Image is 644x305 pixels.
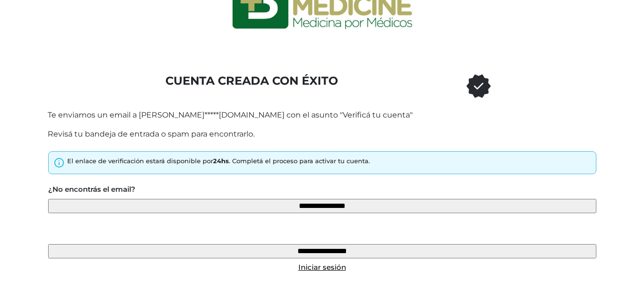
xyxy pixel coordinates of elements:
label: ¿No encontrás el email? [48,184,135,195]
div: El enlace de verificación estará disponible por . Completá el proceso para activar tu cuenta. [67,157,370,166]
strong: 24hs [213,157,229,165]
a: Iniciar sesión [298,263,346,272]
p: Te enviamos un email a [PERSON_NAME]*****[DOMAIN_NAME] con el asunto "Verificá tu cuenta" [48,109,597,121]
h1: CUENTA CREADA CON ÉXITO [138,74,366,88]
p: Revisá tu bandeja de entrada o spam para encontrarlo. [48,128,597,140]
